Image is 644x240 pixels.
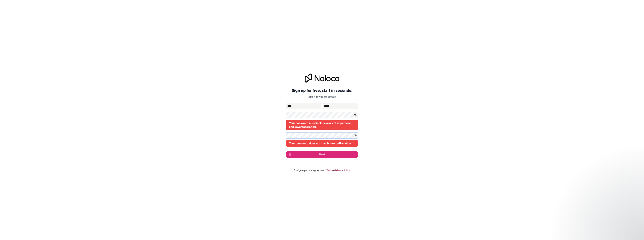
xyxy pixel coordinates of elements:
[294,169,326,172] span: By signing up you agree to our
[335,169,350,172] a: Privacy Policy
[286,120,358,130] div: Your password must include a mix of uppercase and lowercase letters
[333,169,335,172] span: &
[286,140,358,147] div: Your password does not match the confirmation
[286,103,321,109] input: given-name
[569,212,644,238] iframe: Intercom notifications message
[286,132,358,138] input: Confirm password
[286,151,358,158] button: Next
[286,112,358,118] input: Password
[286,87,358,94] h2: Sign up for free, start in seconds.
[326,169,333,172] a: Terms
[323,103,358,109] input: family-name
[286,95,358,99] p: Just a few more details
